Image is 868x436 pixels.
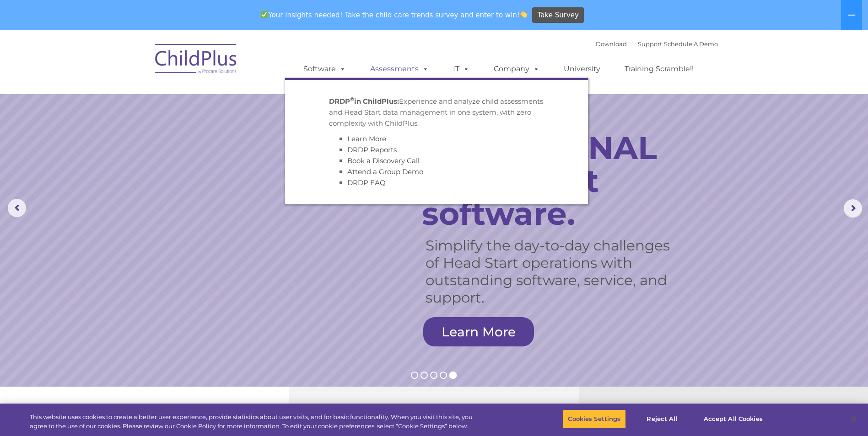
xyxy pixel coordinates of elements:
[563,409,625,429] button: Cookies Settings
[485,60,549,78] a: Company
[261,11,268,18] img: ✅
[520,11,527,18] img: 👏
[347,134,386,143] a: Learn More
[329,96,544,129] p: Experience and analyze child assessments and Head Start data management in one system, with zero ...
[127,98,166,105] span: Phone number
[347,145,397,154] a: DRDP Reports
[664,40,718,48] a: Schedule A Demo
[30,413,477,431] div: This website uses cookies to create a better user experience, provide statistics about user visit...
[426,237,679,306] rs-layer: Simplify the day-to-day challenges of Head Start operations with outstanding software, service, a...
[151,37,242,83] img: ChildPlus by Procare Solutions
[444,60,479,78] a: IT
[638,40,662,48] a: Support
[615,60,703,78] a: Training Scramble!!
[347,156,420,165] a: Book a Discovery Call
[634,409,691,429] button: Reject All
[596,40,718,48] font: |
[347,178,386,187] a: DRDP FAQ
[532,7,584,23] a: Take Survey
[361,60,438,78] a: Assessments
[699,409,768,429] button: Accept All Cookies
[596,40,627,48] a: Download
[422,131,693,230] rs-layer: The ORIGINAL Head Start software.
[329,97,399,106] strong: DRDP in ChildPlus:
[538,7,579,23] span: Take Survey
[843,409,863,429] button: Close
[294,60,355,78] a: Software
[555,60,609,78] a: University
[347,167,423,176] a: Attend a Group Demo
[257,6,531,24] span: Your insights needed! Take the child care trends survey and enter to win!
[423,317,534,346] a: Learn More
[350,96,354,102] sup: ©
[127,60,155,67] span: Last name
